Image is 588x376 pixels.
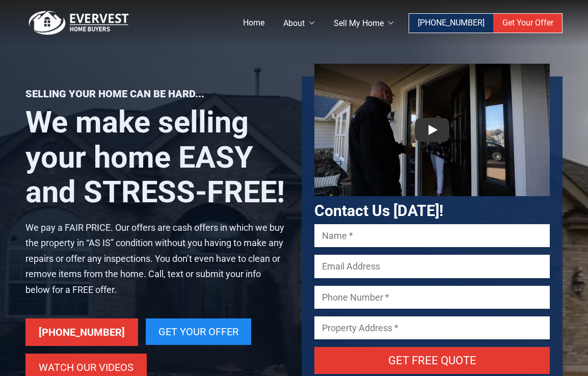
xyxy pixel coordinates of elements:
[25,10,132,36] img: logo.png
[25,88,286,100] p: Selling your home can be hard...
[234,14,274,33] a: Home
[314,347,550,374] input: Get Free Quote
[274,14,324,33] a: About
[493,14,562,33] a: Get Your Offer
[25,220,286,298] p: We pay a FAIR PRICE. Our offers are cash offers in which we buy the property in “AS IS” condition...
[418,18,485,28] span: [PHONE_NUMBER]
[409,14,494,33] a: [PHONE_NUMBER]
[324,14,403,33] a: Sell My Home
[39,326,125,338] span: [PHONE_NUMBER]
[314,255,550,278] input: Email Address
[146,318,251,345] a: Get Your Offer
[25,105,286,209] h1: We make selling your home EASY and STRESS-FREE!
[314,202,550,220] h3: Contact Us [DATE]!
[314,316,550,339] input: Property Address *
[314,286,550,309] input: Phone Number *
[25,318,138,346] a: [PHONE_NUMBER]
[314,224,550,247] input: Name *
